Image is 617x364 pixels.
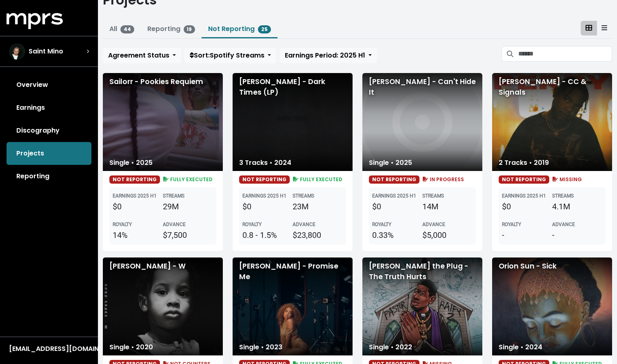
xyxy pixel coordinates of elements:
[422,200,473,213] div: 14M
[492,257,612,355] div: Orion Sun - Sick
[502,193,546,199] b: EARNINGS 2025 H1
[293,200,343,213] div: 23M
[233,257,353,355] div: [PERSON_NAME] - Promise Me
[113,200,163,213] div: $0
[242,200,293,213] div: $0
[9,43,25,60] img: The selected account / producer
[422,222,445,227] b: ADVANCE
[601,24,607,31] svg: Table View
[280,48,377,63] button: Earnings Period: 2025 H1
[518,46,612,62] input: Search projects
[422,229,473,241] div: $5,000
[208,24,271,33] a: Not Reporting25
[108,51,169,60] span: Agreement Status
[103,155,159,171] div: Single • 2025
[293,193,314,199] b: STREAMS
[163,193,184,199] b: STREAMS
[113,229,163,241] div: 14%
[362,257,482,355] div: [PERSON_NAME] the Plug - The Truth Hurts
[372,222,391,227] b: ROYALTY
[7,344,91,354] button: [EMAIL_ADDRESS][DOMAIN_NAME]
[163,200,213,213] div: 29M
[163,222,186,227] b: ADVANCE
[103,48,181,63] button: Agreement Status
[242,222,262,227] b: ROYALTY
[109,175,160,184] span: NOT REPORTING
[113,222,132,227] b: ROYALTY
[291,176,343,183] span: FULLY EXECUTED
[190,51,264,60] span: Sort: Spotify Streams
[372,193,416,199] b: EARNINGS 2025 H1
[7,96,91,119] a: Earnings
[233,155,298,171] div: 3 Tracks • 2024
[492,73,612,171] div: [PERSON_NAME] - CC & Signals
[163,229,213,241] div: $7,500
[293,222,315,227] b: ADVANCE
[120,25,134,33] span: 44
[586,24,592,31] svg: Card View
[421,176,464,183] span: IN PROGRESS
[239,175,290,184] span: NOT REPORTING
[362,339,419,355] div: Single • 2022
[7,119,91,142] a: Discography
[369,175,419,184] span: NOT REPORTING
[103,257,223,355] div: [PERSON_NAME] - W
[258,25,271,33] span: 25
[242,193,286,199] b: EARNINGS 2025 H1
[113,193,157,199] b: EARNINGS 2025 H1
[552,200,602,213] div: 4.1M
[492,155,555,171] div: 2 Tracks • 2019
[372,229,422,241] div: 0.33%
[147,24,195,33] a: Reporting19
[184,48,276,63] button: Sort:Spotify Streams
[552,222,575,227] b: ADVANCE
[162,176,213,183] span: FULLY EXECUTED
[551,176,582,183] span: MISSING
[109,24,134,33] a: All44
[552,229,602,241] div: -
[372,200,422,213] div: $0
[422,193,444,199] b: STREAMS
[552,193,574,199] b: STREAMS
[7,165,91,188] a: Reporting
[7,16,63,25] a: mprs logo
[29,47,63,56] span: Saint Mino
[242,229,293,241] div: 0.8 - 1.5%
[502,222,521,227] b: ROYALTY
[103,339,160,355] div: Single • 2020
[293,229,343,241] div: $23,800
[233,339,289,355] div: Single • 2023
[103,73,223,171] div: Sailorr - Pookies Requiem
[285,51,365,60] span: Earnings Period: 2025 H1
[492,339,549,355] div: Single • 2024
[499,175,549,184] span: NOT REPORTING
[9,344,89,354] div: [EMAIL_ADDRESS][DOMAIN_NAME]
[233,73,353,171] div: [PERSON_NAME] - Dark Times (LP)
[502,200,552,213] div: $0
[502,229,552,241] div: -
[362,155,419,171] div: Single • 2025
[184,25,195,33] span: 19
[7,73,91,96] a: Overview
[362,73,482,171] div: [PERSON_NAME] - Can't Hide It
